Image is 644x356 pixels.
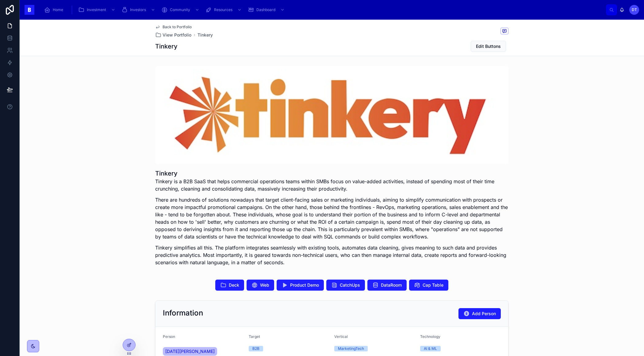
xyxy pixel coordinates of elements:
button: Deck [215,280,244,291]
span: Technology [420,334,440,339]
span: Cap Table [423,282,443,288]
h1: Tinkery [155,42,178,51]
a: Investment [76,4,118,15]
span: Back to Portfolio [163,25,192,29]
button: DataRoom [367,280,407,291]
div: AI & ML [424,346,437,351]
span: View Portfolio [163,32,191,38]
div: scrollable content [39,3,606,17]
p: Tinkery simplifies all this. The platform integrates seamlessly with existing tools, automates da... [155,244,508,266]
span: Resources [214,7,232,12]
span: CatchUps [340,282,360,288]
span: Target [249,334,260,339]
span: Add Person [472,311,496,317]
span: Deck [229,282,239,288]
h1: Tinkery [155,169,508,178]
span: [DATE][PERSON_NAME] [165,348,215,354]
a: Dashboard [246,4,288,15]
p: Tinkery is a B2B SaaS that helps commercial operations teams within SMBs focus on value-added act... [155,178,508,192]
span: Edit Buttons [476,43,501,49]
span: Web [260,282,269,288]
a: Resources [204,4,245,15]
span: Community [170,7,190,12]
a: Community [159,4,202,15]
span: Person [163,334,175,339]
span: Investment [87,7,106,12]
a: [DATE][PERSON_NAME] [163,347,217,356]
button: Add Person [458,308,501,319]
h2: Information [163,308,203,318]
span: Home [53,7,63,12]
span: Vertical [334,334,348,339]
img: App logo [25,5,34,15]
span: Investors [130,7,146,12]
button: Cap Table [409,280,448,291]
button: Web [247,280,274,291]
a: Tinkery [197,32,213,38]
a: Home [42,4,67,15]
span: Dashboard [256,7,275,12]
button: Edit Buttons [471,41,506,52]
span: DataRoom [381,282,402,288]
span: Product Demo [290,282,319,288]
button: Product Demo [277,280,324,291]
div: B2B [252,346,259,351]
a: View Portfolio [155,32,191,38]
a: Back to Portfolio [155,25,192,29]
button: CatchUps [326,280,365,291]
div: MarketingTech [338,346,364,351]
a: Investors [120,4,158,15]
p: There are hundreds of solutions nowadays that target client-facing sales or marketing individuals... [155,196,508,240]
span: DT [632,7,637,12]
